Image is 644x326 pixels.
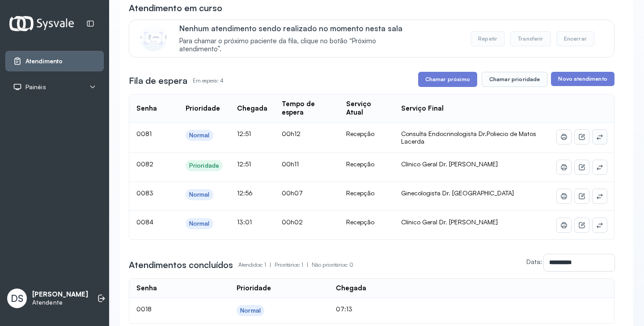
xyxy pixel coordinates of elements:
[240,307,261,314] div: Normal
[282,218,303,226] span: 00h02
[282,160,299,168] span: 00h11
[237,104,267,113] div: Chegada
[237,130,251,137] span: 12:51
[136,189,153,197] span: 0083
[401,104,444,113] div: Serviço Final
[307,261,308,268] span: |
[186,104,220,113] div: Prioridade
[189,132,210,139] div: Normal
[556,31,594,46] button: Encerrar
[510,31,551,46] button: Transferir
[418,72,477,87] button: Chamar próximo
[270,261,271,268] span: |
[238,259,275,271] p: Atendidos: 1
[526,258,542,265] label: Data:
[25,83,46,91] span: Painéis
[312,259,353,271] p: Não prioritários: 0
[275,259,312,271] p: Prioritários: 1
[237,284,271,293] div: Prioridade
[189,162,219,169] div: Prioridade
[336,284,366,293] div: Chegada
[189,220,210,227] div: Normal
[346,130,387,138] div: Recepção
[482,72,548,87] button: Chamar prioridade
[129,2,222,14] h3: Atendimento em curso
[32,290,88,299] p: [PERSON_NAME]
[282,130,301,137] span: 00h12
[470,31,505,46] button: Repetir
[13,57,96,66] a: Atendimento
[551,72,614,86] button: Novo atendimento
[401,189,514,197] span: Ginecologista Dr. [GEOGRAPHIC_DATA]
[136,104,157,113] div: Senha
[129,259,233,271] h3: Atendimentos concluídos
[237,189,253,197] span: 12:56
[9,16,74,31] img: Logotipo do estabelecimento
[25,58,63,65] span: Atendimento
[282,100,332,117] div: Tempo de espera
[401,218,498,226] span: Clínico Geral Dr. [PERSON_NAME]
[136,218,153,226] span: 0084
[346,189,387,197] div: Recepção
[336,305,352,313] span: 07:13
[136,305,152,313] span: 0018
[189,191,210,198] div: Normal
[129,74,187,87] h3: Fila de espera
[179,37,416,54] span: Para chamar o próximo paciente da fila, clique no botão “Próximo atendimento”.
[401,130,536,145] span: Consulta Endocrinologista Dr.Poliecio de Matos Lacerda
[140,25,167,51] img: Imagem de CalloutCard
[346,100,387,117] div: Serviço Atual
[193,74,224,87] p: Em espera: 4
[237,160,251,168] span: 12:51
[237,218,252,226] span: 13:01
[401,160,498,168] span: Clínico Geral Dr. [PERSON_NAME]
[136,130,152,137] span: 0081
[346,160,387,168] div: Recepção
[136,284,157,293] div: Senha
[282,189,303,197] span: 00h07
[136,160,153,168] span: 0082
[346,218,387,226] div: Recepção
[179,24,416,33] p: Nenhum atendimento sendo realizado no momento nesta sala
[32,299,88,306] p: Atendente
